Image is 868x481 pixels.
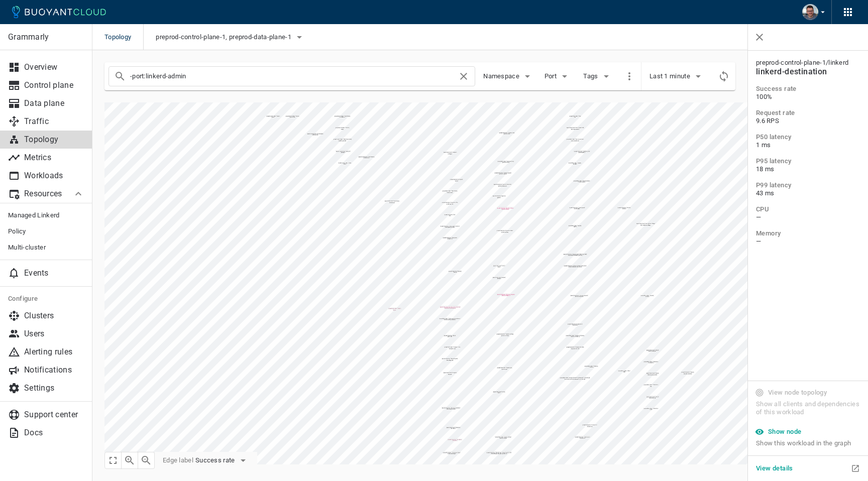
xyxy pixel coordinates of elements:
[156,30,305,45] button: preprod-control-plane-1, preprod-data-plane-1
[649,69,704,84] button: Last 1 minute
[756,59,860,67] span: preprod-control-plane-1 / linkerd
[483,69,533,84] button: Namespace
[752,463,797,472] a: View details
[802,4,818,20] img: Alex Zakhariash
[24,428,84,438] p: Docs
[24,329,84,339] p: Users
[24,347,84,357] p: Alerting rules
[24,268,84,278] p: Events
[195,453,249,468] button: Success rate
[716,69,731,84] div: Refresh metrics
[756,464,793,472] h5: View details
[24,189,64,199] p: Resources
[582,69,614,84] button: Tags
[756,237,860,246] span: —
[768,428,802,436] h5: Show node
[756,400,860,424] span: Show all clients and dependencies of this workload
[24,116,84,127] p: Traffic
[756,109,860,117] h5: Request rate
[24,135,84,145] p: Topology
[752,424,806,439] button: Show node
[130,69,458,83] input: Search
[756,189,860,197] span: 43 ms
[24,80,84,90] p: Control plane
[24,98,84,108] p: Data plane
[156,33,293,41] span: preprod-control-plane-1, preprod-data-plane-1
[8,295,84,303] h5: Configure
[756,205,860,213] h5: CPU
[756,439,860,447] span: Show this workload in the graph
[8,32,84,42] p: Grammarly
[24,383,84,393] p: Settings
[24,410,84,420] p: Support center
[756,67,860,77] h4: linkerd-destination
[756,165,860,173] span: 18 ms
[483,72,521,80] span: Namespace
[24,171,84,181] p: Workloads
[752,461,797,476] button: View details
[756,85,860,93] h5: Success rate
[583,72,600,80] span: Tags
[24,365,84,375] p: Notifications
[649,72,692,80] span: Last 1 minute
[24,153,84,163] p: Metrics
[756,229,860,237] h5: Memory
[24,62,84,72] p: Overview
[756,93,860,101] span: 100%
[756,141,860,149] span: 1 ms
[104,24,143,50] span: Topology
[756,181,860,189] h5: P99 latency
[163,456,193,464] span: Edge label
[8,227,84,235] span: Policy
[756,213,860,221] span: —
[195,456,237,464] span: Success rate
[24,311,84,321] p: Clusters
[8,211,84,219] span: Managed Linkerd
[541,69,574,84] button: Port
[756,133,860,141] h5: P50 latency
[756,157,860,165] h5: P95 latency
[545,72,559,80] span: Port
[756,117,860,125] span: 9.6 RPS
[8,244,84,252] span: Multi-cluster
